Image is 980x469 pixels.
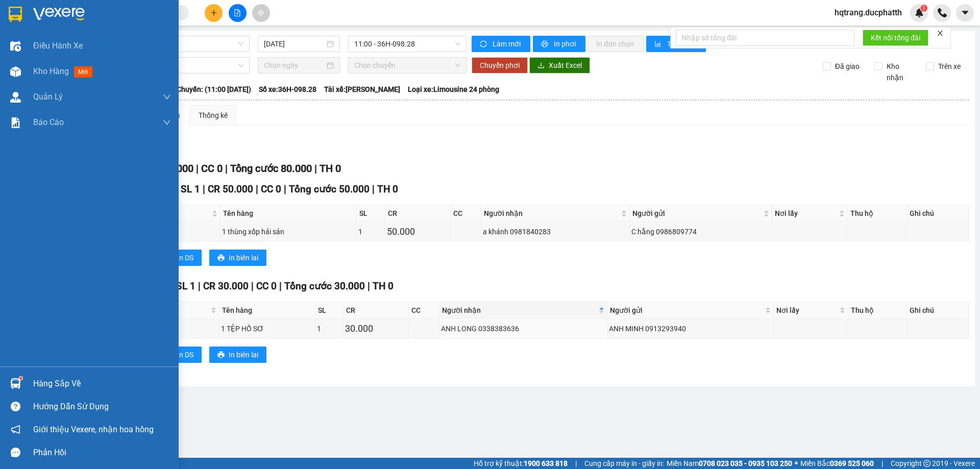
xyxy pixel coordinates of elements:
[907,205,969,222] th: Ghi chú
[221,323,313,334] div: 1 TỆP HỒ SƠ
[474,458,568,469] span: Hỗ trợ kỹ thuật:
[177,252,193,263] span: In DS
[284,280,365,292] span: Tổng cước 30.000
[584,458,664,469] span: Cung cấp máy in - giấy in:
[609,323,772,334] div: ANH MINH 0913293940
[938,8,947,17] img: phone-icon
[11,448,20,457] span: message
[493,38,522,50] span: Làm mới
[217,351,225,359] span: printer
[937,30,944,37] span: close
[256,280,277,292] span: CC 0
[33,399,171,414] div: Hướng dẫn sử dụng
[264,60,325,71] input: Chọn ngày
[367,280,370,292] span: |
[284,183,286,195] span: |
[575,458,577,469] span: |
[33,39,83,52] span: Điều hành xe
[357,205,385,222] th: SL
[177,349,193,360] span: In DS
[33,90,63,103] span: Quản Lý
[196,162,199,175] span: |
[10,378,21,389] img: warehouse-icon
[181,183,200,195] span: SL 1
[961,8,970,17] span: caret-down
[907,302,969,319] th: Ghi chú
[667,458,792,469] span: Miền Nam
[220,205,357,222] th: Tên hàng
[229,4,247,22] button: file-add
[831,61,864,72] span: Đã giao
[219,302,315,319] th: Tên hàng
[251,280,254,292] span: |
[19,377,22,380] sup: 1
[11,425,20,434] span: notification
[408,84,499,95] span: Loại xe: Limousine 24 phòng
[776,305,838,316] span: Nơi lấy
[541,40,550,48] span: printer
[354,58,460,73] span: Chọn chuyến
[209,250,266,266] button: printerIn biên lai
[10,41,21,52] img: warehouse-icon
[871,32,920,43] span: Kết nối tổng đài
[345,322,407,336] div: 30.000
[33,66,69,76] span: Kho hàng
[264,38,325,50] input: 11/08/2025
[234,9,241,16] span: file-add
[163,118,171,127] span: down
[320,162,341,175] span: TH 0
[632,208,762,219] span: Người gửi
[229,252,258,263] span: In biên lai
[203,280,249,292] span: CR 30.000
[205,4,223,22] button: plus
[537,62,545,70] span: download
[442,305,597,316] span: Người nhận
[209,347,266,363] button: printerIn biên lai
[451,205,481,222] th: CC
[863,30,928,46] button: Kết nối tổng đài
[324,84,400,95] span: Tài xế: [PERSON_NAME]
[922,5,925,12] span: 1
[163,93,171,101] span: down
[472,57,528,73] button: Chuyển phơi
[256,183,258,195] span: |
[208,183,253,195] span: CR 50.000
[800,458,874,469] span: Miền Bắc
[923,460,930,467] span: copyright
[11,402,20,411] span: question-circle
[201,162,223,175] span: CC 0
[10,92,21,103] img: warehouse-icon
[210,9,217,16] span: plus
[554,38,577,50] span: In phơi
[9,7,22,22] img: logo-vxr
[33,116,64,129] span: Báo cáo
[217,254,225,262] span: printer
[257,9,264,16] span: aim
[33,376,171,391] div: Hàng sắp về
[385,205,451,222] th: CR
[934,61,965,72] span: Trên xe
[230,162,312,175] span: Tổng cước 80.000
[610,305,763,316] span: Người gửi
[775,208,837,219] span: Nơi lấy
[314,162,317,175] span: |
[317,323,342,334] div: 1
[176,280,195,292] span: SL 1
[484,208,619,219] span: Người nhận
[344,302,409,319] th: CR
[158,347,202,363] button: printerIn DS
[826,6,910,19] span: hqtrang.ducphatth
[881,458,883,469] span: |
[372,183,375,195] span: |
[409,302,439,319] th: CC
[377,183,398,195] span: TH 0
[373,280,394,292] span: TH 0
[289,183,370,195] span: Tổng cước 50.000
[229,349,258,360] span: In biên lai
[10,66,21,77] img: warehouse-icon
[920,5,927,12] sup: 1
[646,36,706,52] button: bar-chartThống kê
[524,459,568,467] strong: 1900 633 818
[588,36,644,52] button: In đơn chọn
[529,57,590,73] button: downloadXuất Excel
